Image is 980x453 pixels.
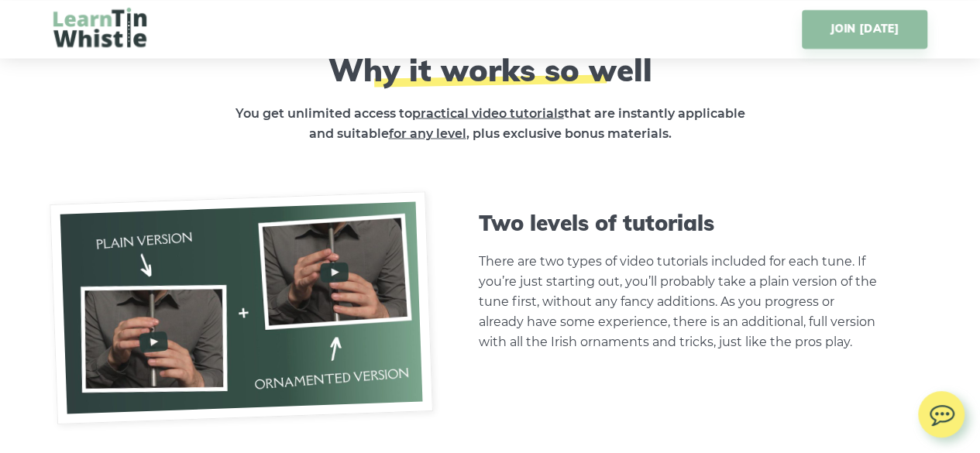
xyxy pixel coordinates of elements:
p: There are two types of video tutorials included for each tune. If you’re just starting out, you’l... [479,251,877,352]
span: for any level [389,125,466,140]
strong: You get unlimited access to that are instantly applicable and suitable , plus exclusive bonus mat... [236,105,745,140]
span: practical video tutorials [412,105,564,120]
a: JOIN [DATE] [802,10,927,49]
img: chat.svg [918,391,965,431]
h2: Why it works so well [208,50,773,88]
img: LearnTinWhistle.com [53,8,146,47]
h3: Two levels of tutorials [479,209,877,235]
